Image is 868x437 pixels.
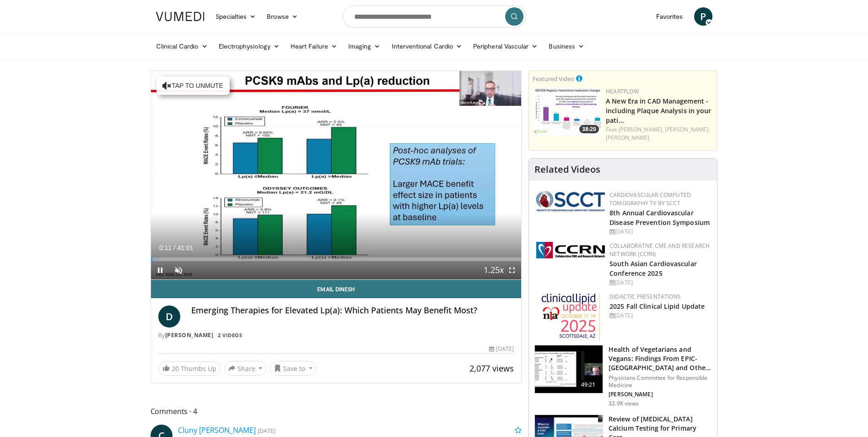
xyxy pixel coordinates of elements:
[156,12,205,21] img: VuMedi Logo
[151,37,213,55] a: Clinical Cardio
[533,87,601,136] img: 738d0e2d-290f-4d89-8861-908fb8b721dc.150x105_q85_crop-smart_upscale.jpg
[609,302,705,311] a: 2025 Fall Clinical Lipid Update
[151,261,169,279] button: Pause
[536,191,605,211] img: 51a70120-4f25-49cc-93a4-67582377e75f.png.150x105_q85_autocrop_double_scale_upscale_version-0.2.png
[165,331,214,339] a: [PERSON_NAME]
[609,400,639,407] p: 32.9K views
[159,244,172,251] span: 0:11
[210,7,262,26] a: Specialties
[261,7,303,26] a: Browse
[213,37,285,55] a: Electrophysiology
[215,332,245,339] a: 2 Videos
[469,363,514,374] span: 2,077 views
[158,306,180,328] a: D
[609,391,712,398] p: [PERSON_NAME]
[665,126,710,133] a: [PERSON_NAME],
[609,279,710,287] div: [DATE]
[533,75,574,83] small: Featured Video
[606,134,649,142] a: [PERSON_NAME]
[178,425,256,435] a: Cluny [PERSON_NAME]
[468,37,543,55] a: Peripheral Vascular
[606,126,713,142] div: Feat.
[609,228,710,236] div: [DATE]
[609,293,710,301] div: Didactic Presentations
[694,7,712,26] a: P
[343,37,386,55] a: Imaging
[606,97,711,125] a: A New Era in CAD Management - including Plaque Analysis in your pati…
[609,345,712,372] h3: Health of Vegetarians and Vegans: Findings From EPIC-[GEOGRAPHIC_DATA] and Othe…
[579,125,599,133] span: 38:20
[151,71,522,280] video-js: Video Player
[172,364,179,373] span: 20
[169,261,188,279] button: Unmute
[534,345,712,407] a: 49:21 Health of Vegetarians and Vegans: Findings From EPIC-[GEOGRAPHIC_DATA] and Othe… Physicians...
[543,37,590,55] a: Business
[609,242,710,258] a: Collaborative CME and Research Network (CCRN)
[503,261,521,279] button: Fullscreen
[541,293,600,341] img: d65bce67-f81a-47c5-b47d-7b8806b59ca8.jpg.150x105_q85_autocrop_double_scale_upscale_version-0.2.jpg
[156,76,230,95] button: Tap to unmute
[224,361,267,376] button: Share
[174,244,176,251] span: /
[651,7,689,26] a: Favorites
[177,244,193,251] span: 41:01
[609,374,712,389] p: Physicians Committee for Responsible Medicine
[285,37,343,55] a: Heart Failure
[609,259,697,278] a: South Asian Cardiovascular Conference 2025
[270,361,317,376] button: Save to
[533,87,601,136] a: 38:20
[577,380,599,389] span: 49:21
[609,191,691,207] a: Cardiovascular Computed Tomography TV by SCCT
[609,208,710,227] a: 8th Annual Cardiovascular Disease Prevention Symposium
[609,311,710,320] div: [DATE]
[151,280,522,298] a: Email Dinesh
[343,5,526,27] input: Search topics, interventions
[386,37,468,55] a: Interventional Cardio
[536,242,605,258] img: a04ee3ba-8487-4636-b0fb-5e8d268f3737.png.150x105_q85_autocrop_double_scale_upscale_version-0.2.png
[158,361,221,376] a: 20 Thumbs Up
[485,261,503,279] button: Playback Rate
[619,126,663,133] a: [PERSON_NAME],
[158,331,514,339] div: By
[151,257,522,261] div: Progress Bar
[151,405,522,417] span: Comments 4
[489,345,514,353] div: [DATE]
[258,426,275,435] small: [DATE]
[535,345,603,393] img: 606f2b51-b844-428b-aa21-8c0c72d5a896.150x105_q85_crop-smart_upscale.jpg
[191,306,514,316] h4: Emerging Therapies for Elevated Lp(a): Which Patients May Benefit Most?
[606,87,639,95] a: Heartflow
[534,164,600,175] h4: Related Videos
